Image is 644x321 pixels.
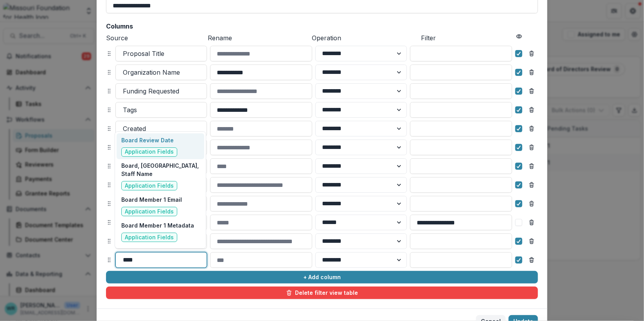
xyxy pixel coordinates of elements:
[525,47,538,60] button: Remove column
[125,208,174,215] span: Application Fields
[121,195,182,204] p: Board Member 1 Email
[421,33,513,43] p: Filter
[106,23,538,30] h2: Columns
[125,234,174,241] span: Application Fields
[125,183,174,189] span: Application Fields
[525,216,538,229] button: Remove column
[121,136,177,144] p: Board Review Date
[208,33,309,43] p: Rename
[525,179,538,191] button: Remove column
[121,247,183,255] p: Board Member 1 Name
[525,197,538,210] button: Remove column
[106,287,538,299] button: Delete filter view table
[121,161,199,178] p: Board, [GEOGRAPHIC_DATA], Staff Name
[525,254,538,266] button: Remove column
[125,149,174,155] span: Application Fields
[525,85,538,97] button: Remove column
[525,160,538,172] button: Remove column
[525,104,538,116] button: Remove column
[525,122,538,135] button: Remove column
[525,141,538,154] button: Remove column
[106,271,538,283] button: + Add column
[121,221,194,230] p: Board Member 1 Metadata
[525,66,538,79] button: Remove column
[312,33,418,43] p: Operation
[106,33,205,43] p: Source
[525,235,538,247] button: Remove column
